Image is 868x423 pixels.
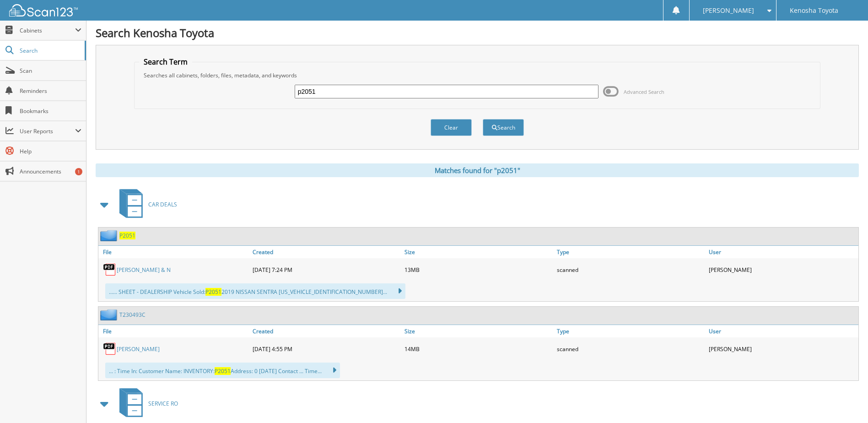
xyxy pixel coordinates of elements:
[703,8,754,13] span: [PERSON_NAME]
[20,67,81,75] span: Scan
[250,246,402,258] a: Created
[20,87,81,95] span: Reminders
[117,345,160,353] a: [PERSON_NAME]
[20,27,75,34] span: Cabinets
[790,8,838,13] span: Kenosha Toyota
[706,260,858,279] div: [PERSON_NAME]
[250,325,402,337] a: Created
[555,246,706,258] a: Type
[555,325,706,337] a: Type
[119,232,135,239] a: P2051
[402,340,554,358] div: 14MB
[139,71,815,79] div: Searches all cabinets, folders, files, metadata, and keywords
[706,246,858,258] a: User
[20,168,81,175] span: Announcements
[148,400,178,407] span: SERVICE RO
[119,311,146,319] a: T230493C
[98,325,250,337] a: File
[20,107,81,115] span: Bookmarks
[555,340,706,358] div: scanned
[117,266,171,274] a: [PERSON_NAME] & N
[431,119,472,136] button: Clear
[20,127,75,135] span: User Reports
[114,385,178,422] a: SERVICE RO
[250,260,402,279] div: [DATE] 7:24 PM
[20,47,80,54] span: Search
[100,309,119,320] img: folder2.png
[555,260,706,279] div: scanned
[105,283,405,299] div: ...... SHEET - DEALERSHIP Vehicle Sold: 2019 NISSAN SENTRA [US_VEHICLE_IDENTIFICATION_NUMBER]...
[96,25,859,40] h1: Search Kenosha Toyota
[402,260,554,279] div: 13MB
[215,367,231,375] span: P2051
[706,340,858,358] div: [PERSON_NAME]
[98,246,250,258] a: File
[148,201,177,208] span: CAR DEALS
[706,325,858,337] a: User
[114,186,177,222] a: CAR DEALS
[75,168,82,175] div: 1
[483,119,524,136] button: Search
[402,325,554,337] a: Size
[100,230,119,241] img: folder2.png
[402,246,554,258] a: Size
[20,147,81,155] span: Help
[624,88,664,95] span: Advanced Search
[96,163,859,177] div: Matches found for "p2051"
[105,363,340,378] div: ... : Time In: Customer Name: INVENTORY: Address: 0 [DATE] Contact ... Time...
[103,342,117,356] img: PDF.png
[250,340,402,358] div: [DATE] 4:55 PM
[103,263,117,277] img: PDF.png
[139,57,192,67] legend: Search Term
[205,288,221,296] span: P2051
[9,4,78,16] img: scan123-logo-white.svg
